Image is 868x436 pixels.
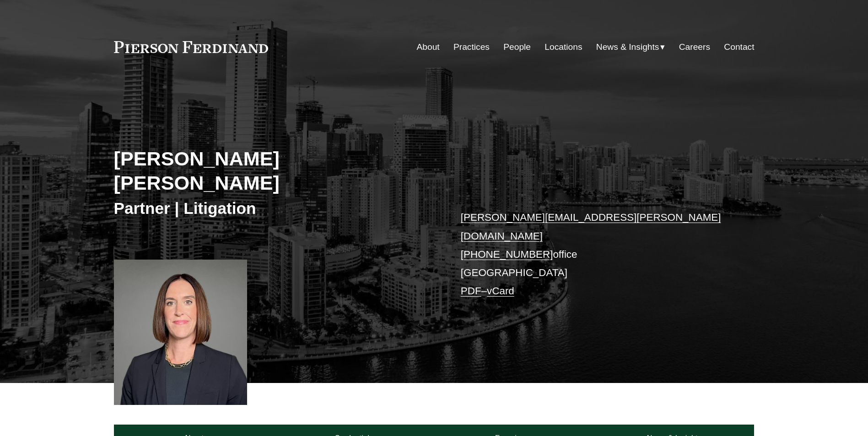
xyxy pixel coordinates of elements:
[503,38,531,56] a: People
[461,208,728,301] p: office [GEOGRAPHIC_DATA] –
[114,198,434,218] h3: Partner | Litigation
[461,285,481,297] a: PDF
[596,38,665,56] a: folder dropdown
[461,249,553,260] a: [PHONE_NUMBER]
[417,38,440,56] a: About
[487,285,514,297] a: vCard
[114,147,434,195] h2: [PERSON_NAME] [PERSON_NAME]
[545,38,582,56] a: Locations
[461,212,721,241] a: [PERSON_NAME][EMAIL_ADDRESS][PERSON_NAME][DOMAIN_NAME]
[724,38,754,56] a: Contact
[453,38,490,56] a: Practices
[596,39,659,55] span: News & Insights
[679,38,710,56] a: Careers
